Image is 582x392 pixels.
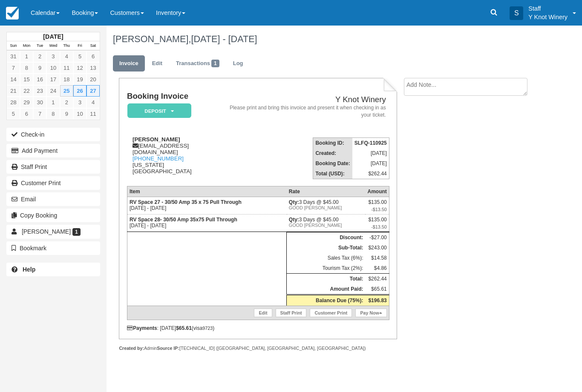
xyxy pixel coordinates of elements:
[313,138,352,149] th: Booking ID:
[191,34,257,44] span: [DATE] - [DATE]
[60,108,73,120] a: 9
[86,108,100,120] a: 11
[127,136,226,175] div: [EMAIL_ADDRESS][DOMAIN_NAME] [US_STATE] [GEOGRAPHIC_DATA]
[33,108,46,120] a: 7
[60,97,73,108] a: 2
[73,74,86,85] a: 19
[60,62,73,74] a: 11
[127,325,389,331] div: : [DATE] (visa )
[73,108,86,120] a: 10
[20,108,33,120] a: 6
[355,309,386,317] a: Pay Now
[7,62,20,74] a: 7
[313,148,352,158] th: Created:
[127,92,226,101] h1: Booking Invoice
[6,209,100,222] button: Copy Booking
[6,192,100,206] button: Email
[20,74,33,85] a: 15
[365,263,389,274] td: $4.86
[130,199,242,205] strong: RV Space 27 - 30/50 Amp 35 x 75 Pull Through
[46,51,60,62] a: 3
[127,103,191,118] em: Deposit
[202,326,213,331] small: 9723
[33,74,46,85] a: 16
[86,62,100,74] a: 13
[127,325,157,331] strong: Payments
[33,62,46,74] a: 9
[46,85,60,97] a: 24
[365,274,389,284] td: $262.44
[20,41,33,51] th: Mon
[367,224,386,229] em: -$13.50
[86,97,100,108] a: 4
[119,346,144,351] strong: Created by:
[73,85,86,97] a: 26
[130,217,237,223] strong: RV Space 28- 30/50 Amp 35x75 Pull Through
[368,298,386,303] strong: $196.83
[352,148,389,158] td: [DATE]
[60,41,73,51] th: Thu
[127,197,286,215] td: [DATE] - [DATE]
[20,51,33,62] a: 1
[7,51,20,62] a: 31
[211,60,219,67] span: 1
[33,97,46,108] a: 30
[127,215,286,232] td: [DATE] - [DATE]
[6,225,100,238] a: [PERSON_NAME] 1
[7,97,20,108] a: 28
[46,97,60,108] a: 1
[287,263,366,274] td: Tourism Tax (2%):
[22,228,71,235] span: [PERSON_NAME]
[46,74,60,85] a: 17
[287,186,366,197] th: Rate
[60,85,73,97] a: 25
[367,217,386,229] div: $135.00
[73,41,86,51] th: Fri
[287,215,366,232] td: 3 Days @ $45.00
[313,169,352,179] th: Total (USD):
[354,140,387,146] strong: SLFQ-110925
[119,345,397,352] div: Admin [TECHNICAL_ID] ([GEOGRAPHIC_DATA], [GEOGRAPHIC_DATA], [GEOGRAPHIC_DATA])
[6,176,100,190] a: Customer Print
[365,284,389,295] td: $65.61
[20,85,33,97] a: 22
[6,241,100,255] button: Bookmark
[146,55,169,72] a: Edit
[46,41,60,51] th: Wed
[86,85,100,97] a: 27
[7,74,20,85] a: 14
[254,309,272,317] a: Edit
[176,325,192,331] strong: $65.61
[230,104,386,119] address: Please print and bring this invoice and present it when checking in as your ticket.
[33,41,46,51] th: Tue
[6,263,100,276] a: Help
[133,136,180,143] strong: [PERSON_NAME]
[365,232,389,243] td: -$27.00
[43,33,63,40] strong: [DATE]
[367,207,386,212] em: -$13.50
[6,128,100,141] button: Check-in
[7,85,20,97] a: 21
[352,169,389,179] td: $262.44
[86,74,100,85] a: 20
[60,51,73,62] a: 4
[6,144,100,157] button: Add Payment
[46,108,60,120] a: 8
[20,97,33,108] a: 29
[72,228,81,236] span: 1
[60,74,73,85] a: 18
[289,205,363,210] em: GOOD [PERSON_NAME]
[113,55,145,72] a: Invoice
[7,41,20,51] th: Sun
[46,62,60,74] a: 10
[86,51,100,62] a: 6
[86,41,100,51] th: Sat
[287,243,366,253] th: Sub-Total:
[287,232,366,243] th: Discount:
[287,284,366,295] th: Amount Paid:
[367,199,386,212] div: $135.00
[33,51,46,62] a: 2
[352,158,389,169] td: [DATE]
[528,4,568,13] p: Staff
[113,34,537,44] h1: [PERSON_NAME],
